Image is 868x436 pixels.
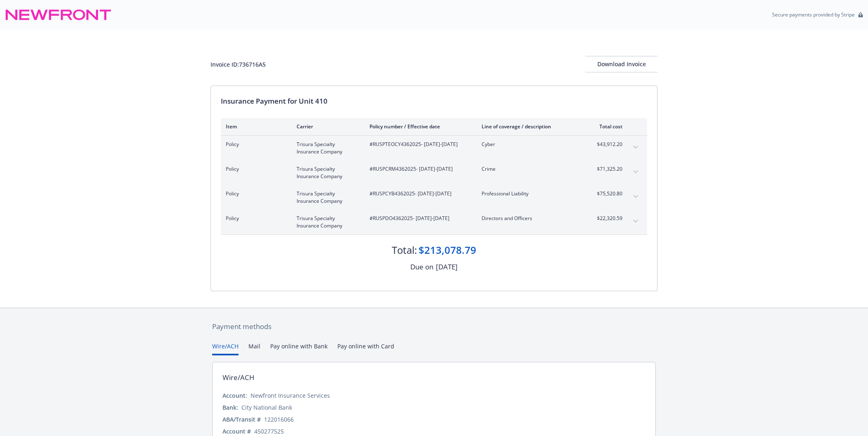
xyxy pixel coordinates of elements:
[222,372,255,383] div: Wire/ACH
[419,243,476,257] div: $213,078.79
[226,215,283,222] span: Policy
[264,415,294,424] div: 122016066
[248,342,260,355] button: Mail
[370,190,468,197] span: #RUSPCYB4362025 - [DATE]-[DATE]
[370,165,468,173] span: #RUSPCRM4362025 - [DATE]-[DATE]
[482,123,578,130] div: Line of coverage / description
[370,215,468,222] span: #RUSPDO4362025 - [DATE]-[DATE]
[410,262,433,272] div: Due on
[592,123,622,130] div: Total cost
[482,215,578,222] span: Directors and Officers
[270,342,328,355] button: Pay online with Bank
[436,262,458,272] div: [DATE]
[226,165,283,173] span: Policy
[226,123,283,130] div: Item
[221,160,647,185] div: PolicyTrisura Specialty Insurance Company#RUSPCRM4362025- [DATE]-[DATE]Crime$71,325.20expand content
[592,215,622,222] span: $22,320.59
[482,141,578,148] span: Cyber
[629,190,642,203] button: expand content
[482,165,578,173] span: Crime
[337,342,394,355] button: Pay online with Card
[212,321,656,332] div: Payment methods
[254,427,284,436] div: 450277525
[221,136,647,160] div: PolicyTrisura Specialty Insurance Company#RUSPTEOCY4362025- [DATE]-[DATE]Cyber$43,912.20expand co...
[392,243,417,257] div: Total:
[629,215,642,228] button: expand content
[222,391,247,400] div: Account:
[585,56,657,72] button: Download Invoice
[221,185,647,210] div: PolicyTrisura Specialty Insurance Company#RUSPCYB4362025- [DATE]-[DATE]Professional Liability$75,...
[772,11,855,18] p: Secure payments provided by Stripe
[211,60,266,69] div: Invoice ID: 736716A5
[592,190,622,197] span: $75,520.80
[629,165,642,179] button: expand content
[221,96,647,107] div: Insurance Payment for Unit 410
[297,190,356,205] span: Trisura Specialty Insurance Company
[221,210,647,234] div: PolicyTrisura Specialty Insurance Company#RUSPDO4362025- [DATE]-[DATE]Directors and Officers$22,3...
[226,141,283,148] span: Policy
[250,391,330,400] div: Newfront Insurance Services
[297,141,356,155] span: Trisura Specialty Insurance Company
[592,141,622,148] span: $43,912.20
[222,415,261,424] div: ABA/Transit #
[222,403,238,412] div: Bank:
[212,342,239,355] button: Wire/ACH
[482,190,578,197] span: Professional Liability
[585,56,657,72] div: Download Invoice
[297,123,356,130] div: Carrier
[222,427,251,436] div: Account #
[241,403,292,412] div: City National Bank
[297,215,356,230] span: Trisura Specialty Insurance Company
[592,165,622,173] span: $71,325.20
[629,141,642,154] button: expand content
[297,165,356,180] span: Trisura Specialty Insurance Company
[370,123,468,130] div: Policy number / Effective date
[370,141,468,148] span: #RUSPTEOCY4362025 - [DATE]-[DATE]
[226,190,283,197] span: Policy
